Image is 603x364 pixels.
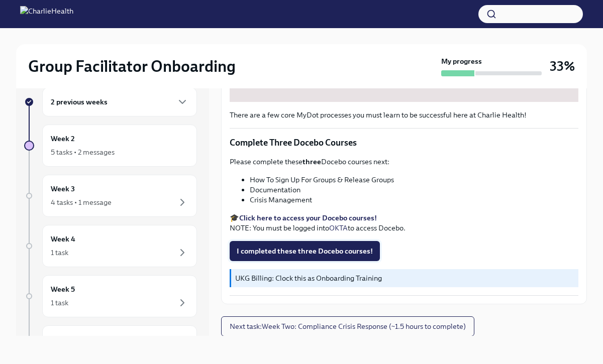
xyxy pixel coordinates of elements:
button: Next task:Week Two: Compliance Crisis Response (~1.5 hours to complete) [221,316,474,336]
p: Complete Three Docebo Courses [230,137,578,149]
li: Crisis Management [250,195,578,205]
li: Documentation [250,185,578,195]
h2: Group Facilitator Onboarding [28,56,236,76]
span: I completed these three Docebo courses! [237,246,373,256]
a: OKTA [329,223,348,232]
img: CharlieHealth [20,6,73,22]
h6: 2 previous weeks [51,96,108,107]
p: 🎓 NOTE: You must be logged into to access Docebo. [230,213,578,233]
p: There are a few core MyDot processes you must learn to be successful here at Charlie Health! [230,110,578,120]
a: Week 51 task [24,275,197,317]
a: Week 41 task [24,225,197,267]
h6: Week 6 [51,334,75,345]
h6: Week 4 [51,233,75,245]
h6: Week 2 [51,133,75,144]
h6: Week 5 [51,284,75,295]
div: 1 task [51,248,68,258]
p: UKG Billing: Clock this as Onboarding Training [235,273,574,283]
strong: My progress [441,56,482,66]
button: I completed these three Docebo courses! [230,241,380,261]
div: 5 tasks • 2 messages [51,147,115,157]
strong: three [303,157,321,166]
li: How To Sign Up For Groups & Release Groups [250,175,578,185]
div: 2 previous weeks [42,87,197,116]
a: Week 25 tasks • 2 messages [24,125,197,167]
div: 4 tasks • 1 message [51,197,112,207]
h6: Week 3 [51,183,75,194]
a: Click here to access your Docebo courses! [239,213,377,222]
h3: 33% [550,57,575,75]
div: 1 task [51,298,68,308]
p: Please complete these Docebo courses next: [230,157,578,167]
span: Next task : Week Two: Compliance Crisis Response (~1.5 hours to complete) [230,321,466,331]
a: Week 34 tasks • 1 message [24,175,197,217]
